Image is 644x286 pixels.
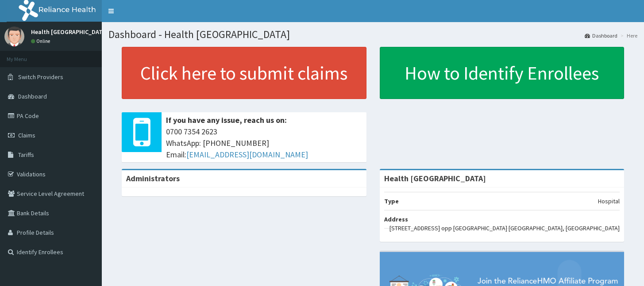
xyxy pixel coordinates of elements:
[389,224,620,233] p: [STREET_ADDRESS] opp [GEOGRAPHIC_DATA] [GEOGRAPHIC_DATA], [GEOGRAPHIC_DATA]
[108,29,637,40] h1: Dashboard - Health [GEOGRAPHIC_DATA]
[166,126,362,160] span: 0700 7354 2623 WhatsApp: [PHONE_NUMBER] Email:
[4,27,24,46] img: User Image
[18,92,47,100] span: Dashboard
[384,173,486,183] strong: Health [GEOGRAPHIC_DATA]
[380,47,625,99] a: How to Identify Enrollees
[31,38,52,44] a: Online
[122,47,366,99] a: Click here to submit claims
[384,215,408,223] b: Address
[18,73,63,81] span: Switch Providers
[18,151,34,159] span: Tariffs
[31,29,108,35] p: Health [GEOGRAPHIC_DATA]
[585,32,617,39] a: Dashboard
[618,32,637,39] li: Here
[126,173,180,183] b: Administrators
[384,197,399,205] b: Type
[598,197,620,206] p: Hospital
[18,131,35,139] span: Claims
[186,149,308,160] a: [EMAIL_ADDRESS][DOMAIN_NAME]
[166,115,287,125] b: If you have any issue, reach us on:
